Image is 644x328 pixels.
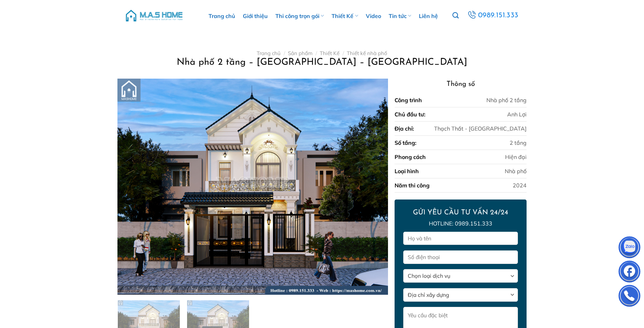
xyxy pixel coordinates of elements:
div: Phong cách [395,153,426,161]
div: Chủ đầu tư: [395,110,425,118]
a: Thiết kế nhà phố [347,50,387,56]
a: 0989.151.333 [465,9,520,22]
span: 0989.151.333 [477,9,519,21]
div: Nhà phố 2 tầng [486,96,527,104]
div: Năm thi công [395,181,430,189]
h3: Thông số [395,79,526,90]
div: 2 tầng [510,139,527,147]
div: Địa chỉ: [395,124,414,133]
div: Loại hình [395,167,419,175]
div: 2024 [513,181,527,189]
a: Thiết Kế [320,50,339,56]
div: Anh Lợi [507,110,527,118]
h1: Nhà phố 2 tầng – [GEOGRAPHIC_DATA] – [GEOGRAPHIC_DATA] [126,56,518,69]
div: Công trình [395,96,422,104]
span: / [343,50,344,56]
div: Hiện đại [505,153,527,161]
img: M.A.S HOME – Tổng Thầu Thiết Kế Và Xây Nhà Trọn Gói [125,5,184,26]
img: Nhà phố 2 tầng - Anh Lợi - Thạch Thất 1 [117,79,388,295]
div: Nhà phố [505,167,527,175]
span: / [284,50,285,56]
a: Sản phẩm [288,50,312,56]
p: Hotline: 0989.151.333 [403,219,518,228]
img: Facebook [619,262,640,283]
input: Họ và tên [403,232,518,245]
img: Zalo [619,238,640,259]
h2: GỬI YÊU CẦU TƯ VẤN 24/24 [403,208,518,217]
img: Phone [619,286,640,307]
span: / [316,50,317,56]
a: Trang chủ [257,50,281,56]
a: Tìm kiếm [452,8,459,23]
input: Số điện thoại [403,250,518,264]
div: Thạch Thất - [GEOGRAPHIC_DATA] [434,124,527,133]
div: Số tầng: [395,139,416,147]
